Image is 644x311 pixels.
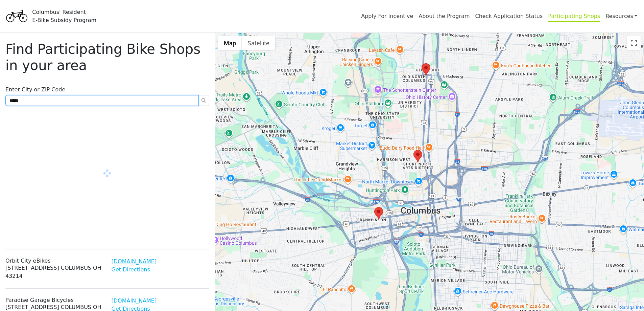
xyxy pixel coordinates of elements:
button: Show street map [218,36,242,50]
h6: Paradise Garage Bicycles [5,297,103,303]
a: Participating Shops [548,13,600,22]
img: Program logo [4,4,29,28]
a: Get Directions [112,266,150,273]
a: Columbus' ResidentE-Bike Subsidy Program [4,12,96,20]
p: Enter City or ZIP Code [5,86,209,94]
a: Apply For Incentive [361,13,413,19]
p: [STREET_ADDRESS] Columbus OH 43214 [5,264,103,280]
span: search [201,98,207,103]
button: Toggle fullscreen view [627,36,641,50]
button: Show satellite imagery [242,36,275,50]
a: Resources [605,9,637,23]
div: Columbus' Resident E-Bike Subsidy Program [32,8,96,24]
a: About the Program [419,13,470,19]
h6: Orbit City eBikes [5,258,103,264]
a: [DOMAIN_NAME] [112,297,157,304]
a: [DOMAIN_NAME] [112,258,157,265]
h1: Find Participating Bike Shops in your area [5,41,209,73]
a: Check Application Status [475,13,543,19]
